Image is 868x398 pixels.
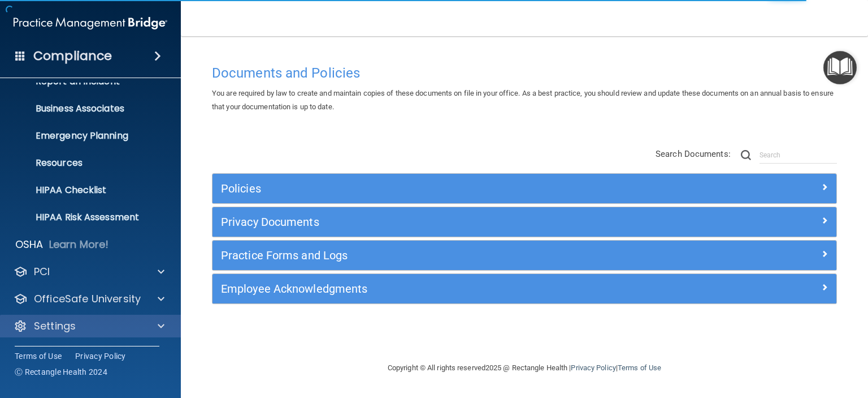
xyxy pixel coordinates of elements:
[15,238,44,251] p: OSHA
[221,246,828,264] a: Practice Forms and Logs
[14,292,164,306] a: OfficeSafe University
[571,363,615,372] a: Privacy Policy
[656,149,731,159] span: Search Documents:
[221,182,672,195] h5: Policies
[221,249,672,262] h5: Practice Forms and Logs
[221,280,828,298] a: Employee Acknowledgments
[33,48,112,64] h4: Compliance
[7,157,162,169] p: Resources
[673,339,854,384] iframe: Drift Widget Chat Controller
[34,319,76,333] p: Settings
[618,363,661,372] a: Terms of Use
[15,366,107,378] span: Ⓒ Rectangle Health 2024
[34,292,141,306] p: OfficeSafe University
[14,319,164,333] a: Settings
[212,89,834,111] span: You are required by law to create and maintain copies of these documents on file in your office. ...
[7,103,162,114] p: Business Associates
[14,12,167,35] img: PMB logo
[34,265,50,279] p: PCI
[221,216,672,228] h5: Privacy Documents
[7,130,162,142] p: Emergency Planning
[49,238,109,251] p: Learn More!
[14,265,164,279] a: PCI
[7,212,162,223] p: HIPAA Risk Assessment
[221,179,828,198] a: Policies
[7,76,162,87] p: Report an Incident
[7,185,162,196] p: HIPAA Checklist
[221,283,672,295] h5: Employee Acknowledgments
[221,213,828,231] a: Privacy Documents
[15,350,62,362] a: Terms of Use
[741,150,751,160] img: ic-search.3b580494.png
[759,147,837,164] input: Search
[823,51,857,84] button: Open Resource Center
[212,66,837,80] h4: Documents and Policies
[318,350,731,386] div: Copyright © All rights reserved 2025 @ Rectangle Health | |
[75,350,126,362] a: Privacy Policy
